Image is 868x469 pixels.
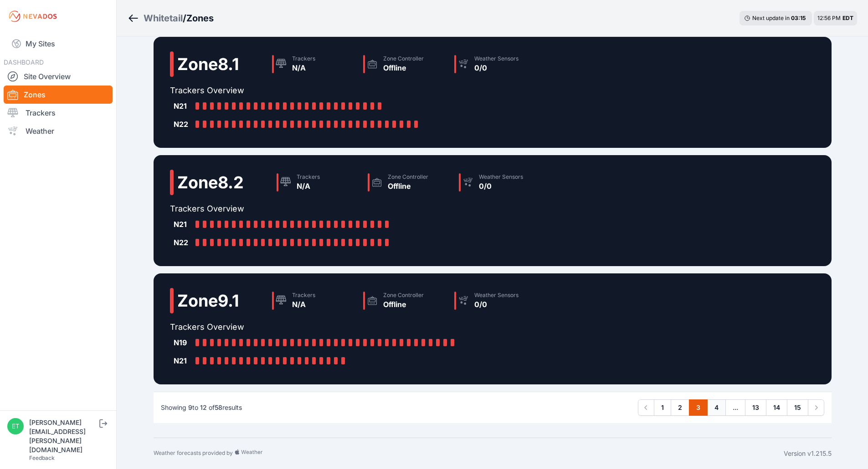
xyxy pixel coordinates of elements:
a: 1 [654,399,671,416]
a: TrackersN/A [273,170,364,195]
div: N21 [174,355,192,366]
h2: Trackers Overview [170,321,542,333]
a: 14 [766,399,787,416]
div: N19 [174,337,192,348]
div: Offline [388,181,428,192]
nav: Pagination [638,399,824,416]
span: / [183,12,186,25]
a: Trackers [4,104,113,122]
div: Weather forecasts provided by [154,449,784,458]
a: My Sites [4,33,113,55]
span: 12 [200,403,207,411]
div: Trackers [292,292,315,299]
a: Feedback [29,454,55,461]
h2: Trackers Overview [170,202,546,215]
div: N21 [174,219,192,230]
h2: Zone 8.2 [177,173,244,192]
a: Weather Sensors0/0 [451,51,542,77]
h2: Zone 9.1 [177,292,239,310]
span: 12:56 PM [817,15,841,21]
div: N/A [292,299,315,310]
div: Trackers [297,173,320,181]
div: 0/0 [479,181,523,192]
div: N/A [297,181,320,192]
div: N22 [174,237,192,248]
div: 0/0 [474,62,519,73]
p: Showing to of results [161,403,242,412]
a: Zones [4,86,113,104]
span: DASHBOARD [4,58,44,66]
a: Weather Sensors0/0 [455,170,546,195]
div: N22 [174,119,192,130]
a: 15 [787,399,808,416]
span: 58 [215,403,222,411]
span: 9 [188,403,192,411]
div: Zone Controller [383,55,424,62]
h2: Trackers Overview [170,84,542,97]
span: Next update in [752,15,790,21]
h2: Zone 8.1 [177,55,239,73]
a: Weather [4,122,113,140]
a: TrackersN/A [268,288,360,313]
div: [PERSON_NAME][EMAIL_ADDRESS][PERSON_NAME][DOMAIN_NAME] [29,418,98,454]
nav: Breadcrumb [128,6,214,30]
a: 3 [689,399,708,416]
div: Offline [383,299,424,310]
a: Site Overview [4,67,113,86]
div: N/A [292,62,315,73]
a: 2 [671,399,689,416]
span: ... [725,399,745,416]
div: N21 [174,101,192,111]
h3: Zones [186,12,214,25]
div: Weather Sensors [474,55,519,62]
div: 0/0 [474,299,519,310]
a: 13 [745,399,766,416]
a: 4 [707,399,726,416]
div: 03 : 15 [791,15,807,22]
img: ethan.harte@nevados.solar [7,418,24,434]
div: Trackers [292,55,315,62]
a: TrackersN/A [268,51,360,77]
div: Weather Sensors [474,292,519,299]
div: Zone Controller [383,292,424,299]
div: Version v1.215.5 [784,449,832,458]
div: Weather Sensors [479,173,523,181]
div: Offline [383,62,424,73]
img: Nevados [7,9,58,24]
a: Whitetail [144,12,183,25]
div: Zone Controller [388,173,428,181]
a: Weather Sensors0/0 [451,288,542,313]
span: EDT [842,15,853,21]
